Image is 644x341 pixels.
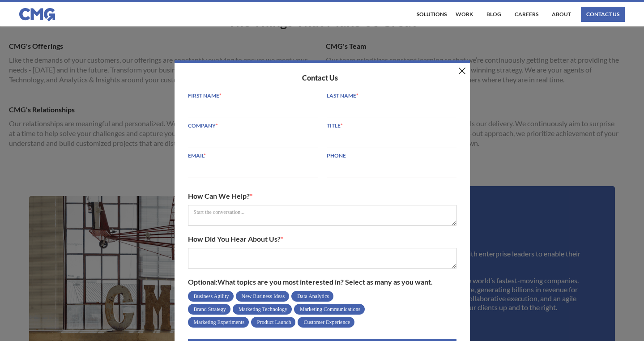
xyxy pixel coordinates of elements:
[459,68,465,74] img: Black cross icon
[327,93,456,99] label: Last Name
[188,153,318,159] label: Email
[183,72,461,84] div: Contact Us
[453,7,475,22] a: work
[257,319,291,325] span: Product Launch
[188,277,218,286] strong: Optional:
[484,7,503,22] a: Blog
[327,123,456,129] label: Title
[188,273,456,291] label: What topics are you most interested in? Select as many as you want.
[239,306,287,312] span: Marketing Technology
[188,187,456,205] label: How Can We Help?
[194,293,229,299] span: Business Agility
[188,123,318,129] label: Company
[512,7,541,22] a: Careers
[194,306,226,312] span: Brand Strategy
[19,8,55,21] img: CMG logo in blue.
[188,93,318,99] label: First Name
[550,7,573,22] a: About
[242,293,285,299] span: New Business Ideas
[300,306,360,312] span: Marketing Communications
[297,293,329,299] span: Data Analytics
[194,319,245,325] span: Marketing Experiments
[188,230,456,248] label: How Did You Hear About Us?
[586,12,619,17] div: contact us
[417,12,447,17] div: Solutions
[327,153,456,159] label: Phone
[303,319,350,325] span: Customer Experience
